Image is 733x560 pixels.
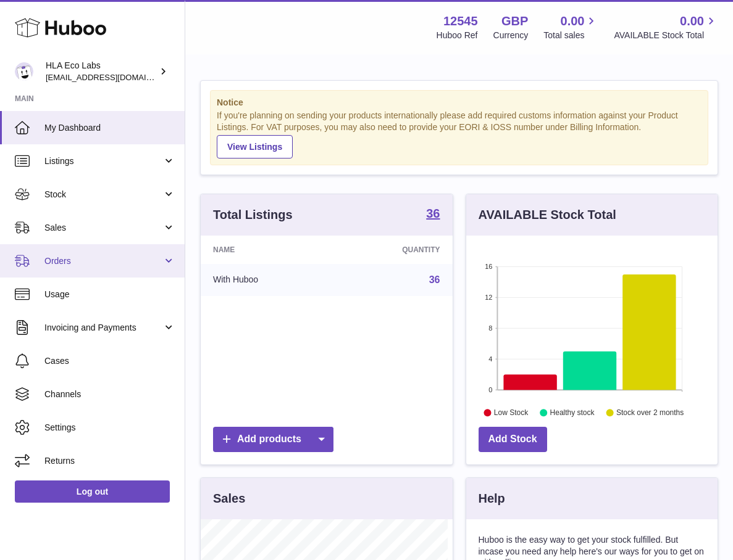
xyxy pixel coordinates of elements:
[543,13,598,41] a: 0.00 Total sales
[680,13,704,30] span: 0.00
[217,97,702,109] strong: Notice
[217,135,293,159] a: View Listings
[15,62,33,81] img: clinton@newgendirect.com
[488,386,492,393] text: 0
[426,207,440,220] strong: 36
[44,289,175,300] span: Usage
[443,13,478,30] strong: 12545
[44,222,162,234] span: Sales
[213,207,293,223] h3: Total Listings
[15,480,170,503] a: Log out
[44,422,175,434] span: Settings
[437,30,478,41] div: Huboo Ref
[614,30,718,41] span: AVAILABLE Stock Total
[485,263,492,270] text: 16
[44,189,162,200] span: Stock
[201,264,333,296] td: With Huboo
[44,155,162,167] span: Listings
[44,322,162,334] span: Invoicing and Payments
[213,427,333,452] a: Add products
[479,427,547,452] a: Add Stock
[488,324,492,332] text: 8
[479,207,616,223] h3: AVAILABLE Stock Total
[46,60,157,83] div: HLA Eco Labs
[479,490,505,507] h3: Help
[429,274,440,285] a: 36
[217,110,702,158] div: If you're planning on sending your products internationally please add required customs informati...
[561,13,585,30] span: 0.00
[44,355,175,367] span: Cases
[46,72,182,82] span: [EMAIL_ADDRESS][DOMAIN_NAME]
[488,355,492,363] text: 4
[201,236,333,264] th: Name
[616,408,684,417] text: Stock over 2 months
[213,490,245,507] h3: Sales
[485,294,492,301] text: 12
[44,122,175,134] span: My Dashboard
[493,408,528,417] text: Low Stock
[44,455,175,467] span: Returns
[501,13,528,30] strong: GBP
[550,408,595,417] text: Healthy stock
[493,30,529,41] div: Currency
[426,207,440,222] a: 36
[44,389,175,400] span: Channels
[614,13,718,41] a: 0.00 AVAILABLE Stock Total
[44,255,162,267] span: Orders
[333,236,453,264] th: Quantity
[543,30,598,41] span: Total sales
